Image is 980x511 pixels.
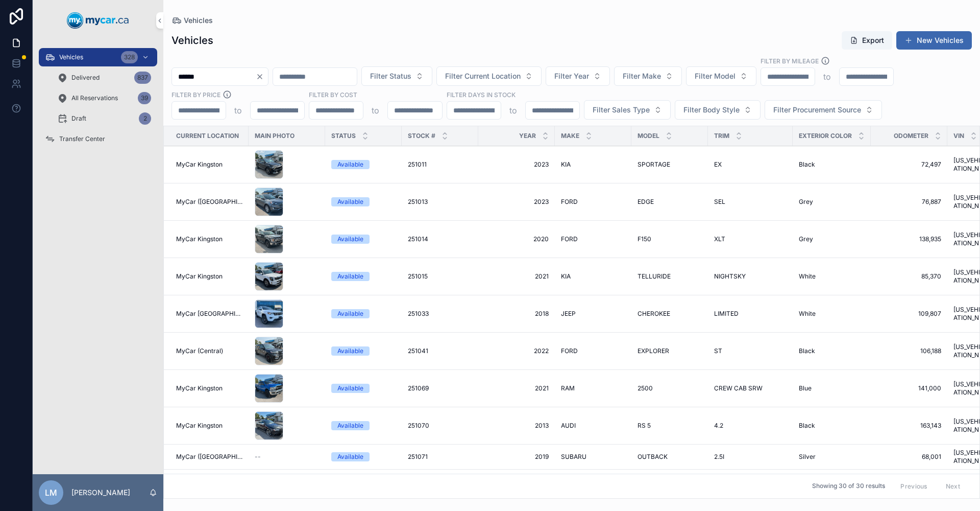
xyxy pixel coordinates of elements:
span: Grey [799,235,813,243]
a: 68,001 [877,453,941,461]
span: Vehicles [184,15,213,26]
span: Current Location [176,132,239,140]
span: FORD [561,235,578,243]
span: CHEROKEE [638,310,670,318]
a: Vehicles328 [39,48,157,66]
a: KIA [561,160,625,169]
span: Filter Make [623,71,661,81]
a: 251011 [408,160,472,169]
a: Draft2 [51,109,157,128]
a: Silver [799,453,865,461]
a: White [799,310,865,318]
a: RAM [561,384,625,392]
button: Select Button [361,66,432,86]
span: EXPLORER [638,347,669,355]
p: to [823,71,831,83]
span: 251015 [408,272,428,281]
span: SUBARU [561,453,586,461]
span: Black [799,422,815,430]
a: 72,497 [877,160,941,169]
a: 2023 [484,160,549,169]
span: 106,188 [877,347,941,355]
a: Available [331,160,396,169]
span: Black [799,160,815,169]
span: Black [799,347,815,355]
img: App logo [67,12,129,29]
span: RS 5 [638,422,651,430]
button: Export [842,31,892,50]
a: 85,370 [877,272,941,281]
a: Available [331,346,396,356]
a: EDGE [638,198,702,206]
a: Grey [799,235,865,243]
a: SEL [714,198,787,206]
span: Exterior Color [799,132,852,140]
a: MyCar (Central) [176,347,242,355]
div: Available [337,309,363,318]
a: RS 5 [638,422,702,430]
span: Model [638,132,659,140]
a: Blue [799,384,865,392]
a: Available [331,421,396,430]
span: 251041 [408,347,428,355]
a: CREW CAB SRW [714,384,787,392]
a: SPORTAGE [638,160,702,169]
a: MyCar Kingston [176,235,242,243]
span: 2.5I [714,453,724,461]
a: SUBARU [561,453,625,461]
a: NIGHTSKY [714,272,787,281]
label: Filter Days In Stock [447,90,516,99]
h1: Vehicles [171,33,213,48]
a: 251070 [408,422,472,430]
span: -- [255,453,261,461]
span: Filter Current Location [445,71,521,81]
span: 2022 [484,347,549,355]
div: Available [337,197,363,206]
a: Grey [799,198,865,206]
span: Status [331,132,356,140]
span: MyCar Kingston [176,422,223,430]
span: White [799,272,816,281]
a: CHEROKEE [638,310,702,318]
span: OUTBACK [638,453,668,461]
span: TELLURIDE [638,272,671,281]
span: Trim [714,132,729,140]
p: to [372,104,379,117]
span: 2021 [484,272,549,281]
a: 163,143 [877,422,941,430]
div: Available [337,421,363,430]
a: 2019 [484,453,549,461]
span: KIA [561,272,571,281]
a: New Vehicles [896,31,972,50]
div: Available [337,346,363,356]
a: ST [714,347,787,355]
a: White [799,272,865,281]
span: RAM [561,384,575,392]
a: JEEP [561,310,625,318]
span: SEL [714,198,725,206]
span: 2023 [484,198,549,206]
span: MyCar Kingston [176,384,223,392]
span: CREW CAB SRW [714,384,763,392]
a: 251071 [408,453,472,461]
span: 251011 [408,160,427,169]
span: Filter Procurement Source [773,105,861,115]
div: Available [337,384,363,393]
a: 109,807 [877,310,941,318]
span: Filter Body Style [683,105,740,115]
span: MyCar Kingston [176,160,223,169]
span: White [799,310,816,318]
a: XLT [714,235,787,243]
a: MyCar [GEOGRAPHIC_DATA] [176,310,242,318]
span: 2013 [484,422,549,430]
span: 251013 [408,198,428,206]
a: All Reservations39 [51,89,157,107]
span: Draft [71,114,86,123]
a: 2.5I [714,453,787,461]
a: 2021 [484,384,549,392]
a: EX [714,160,787,169]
